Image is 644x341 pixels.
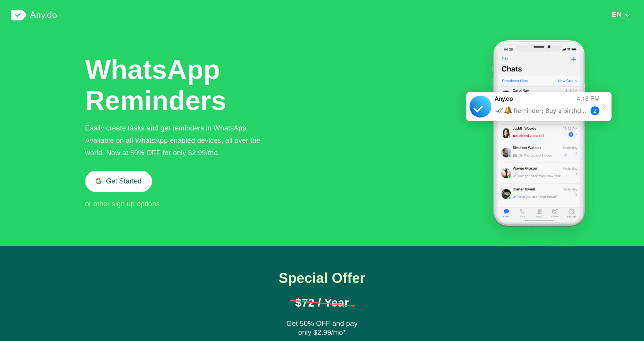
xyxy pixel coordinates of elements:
[85,171,152,192] button: Get Started
[85,200,160,208] span: or other sign up options
[290,297,355,308] h1: $72 / Year
[11,10,57,21] img: logo
[456,30,622,246] img: WhatsApp Tasks & Reminders
[85,122,273,159] div: Easily create tasks and get reminders in WhatsApp. Available on all WhatsApp enabled devices, all...
[85,54,228,116] h1: WhatsApp Reminders
[612,11,622,19] span: EN
[624,12,631,18] img: down
[284,319,361,338] div: Get 50% OFF and pay only $2.99/mo*
[262,271,383,286] h1: Special Offer
[610,10,633,19] button: EN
